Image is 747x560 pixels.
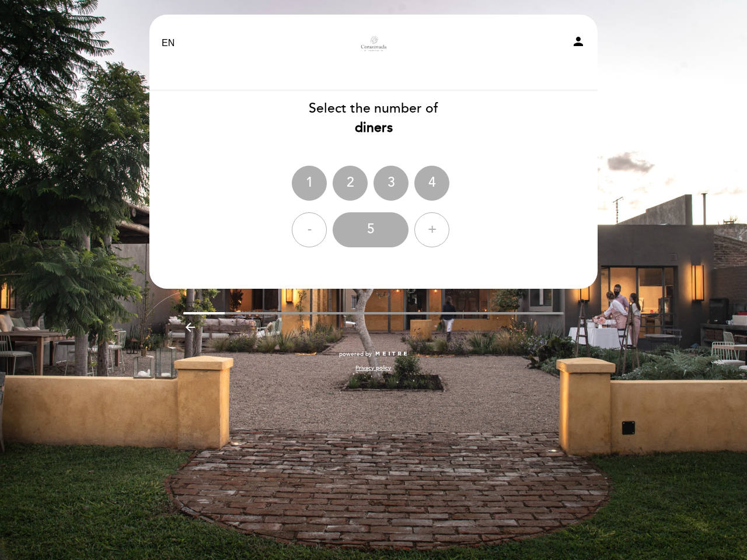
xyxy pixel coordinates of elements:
[375,351,408,357] img: MEITRE
[301,27,446,60] a: Corazonada
[183,320,197,334] i: arrow_backward
[149,99,598,138] div: Select the number of
[339,350,408,358] a: powered by
[414,212,449,247] div: +
[292,166,327,201] div: 1
[355,364,391,372] a: Privacy policy
[414,166,449,201] div: 4
[571,34,585,48] i: person
[355,120,393,136] b: diners
[333,166,368,201] div: 2
[571,34,585,52] button: person
[333,212,409,247] div: 5
[373,166,409,201] div: 3
[339,350,372,358] span: powered by
[292,212,327,247] div: -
